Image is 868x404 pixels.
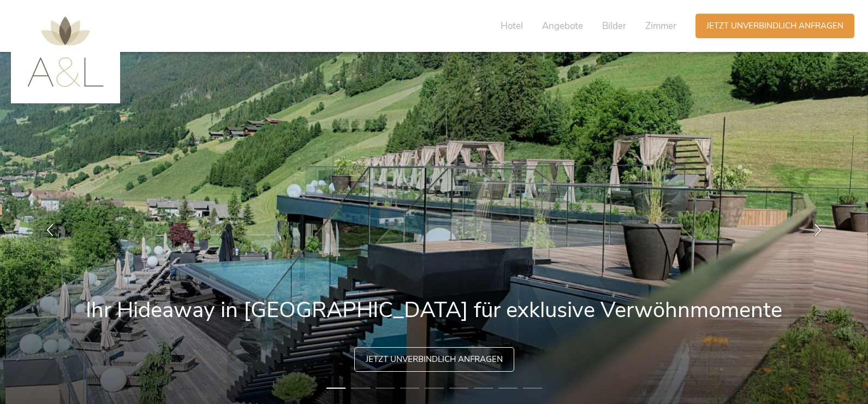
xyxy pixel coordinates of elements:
span: Jetzt unverbindlich anfragen [706,20,843,32]
span: Zimmer [645,20,676,32]
span: Hotel [501,20,523,32]
span: Bilder [602,20,626,32]
span: Jetzt unverbindlich anfragen [366,354,503,365]
span: Angebote [542,20,583,32]
img: AMONTI & LUNARIS Wellnessresort [27,16,104,87]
